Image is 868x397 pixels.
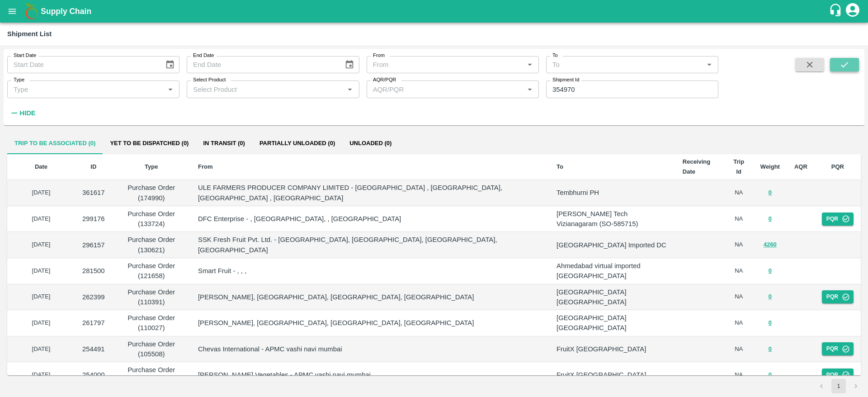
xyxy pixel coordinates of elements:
p: 281500 [82,266,105,276]
strong: Hide [19,109,35,117]
p: SSK Fresh Fruit Pvt. Ltd. - [GEOGRAPHIC_DATA], [GEOGRAPHIC_DATA], [GEOGRAPHIC_DATA], [GEOGRAPHIC_... [198,235,542,255]
p: Purchase Order (110391) [119,287,184,307]
b: ID [90,163,96,170]
td: [DATE] [7,336,75,363]
p: [PERSON_NAME], [GEOGRAPHIC_DATA], [GEOGRAPHIC_DATA], [GEOGRAPHIC_DATA] [198,318,542,328]
p: [PERSON_NAME] Vegetables - APMC vashi navi mumbai [198,370,542,380]
input: End Date [187,56,337,73]
input: AQR/PQR [369,83,509,95]
button: In transit (0) [196,132,252,154]
label: End Date [193,52,214,59]
button: Choose date [341,56,358,73]
button: 0 [769,370,772,380]
button: 0 [769,188,772,198]
input: Enter Shipment ID [546,80,718,98]
button: 4260 [764,240,777,250]
p: Chevas International - APMC vashi navi mumbai [198,344,542,354]
b: From [198,163,213,170]
p: Smart Fruit - , , , [198,266,542,276]
button: open drawer [2,1,23,22]
p: Purchase Order (174990) [119,183,184,203]
img: logo [23,2,41,20]
p: Ahmedabad virtual imported [GEOGRAPHIC_DATA] [557,261,668,281]
div: account of current user [844,2,861,21]
button: Open [344,83,356,95]
label: AQR/PQR [373,76,396,84]
b: Trip Id [733,158,744,175]
td: NA [725,258,753,284]
td: [DATE] [7,258,75,284]
td: NA [725,310,753,336]
button: PQR [822,342,854,355]
p: 254000 [82,370,105,380]
p: Purchase Order (105508) [119,339,184,359]
input: Select Product [189,83,341,95]
p: [PERSON_NAME], [GEOGRAPHIC_DATA], [GEOGRAPHIC_DATA], [GEOGRAPHIC_DATA] [198,292,542,302]
td: NA [725,180,753,206]
p: DFC Enterprise - , [GEOGRAPHIC_DATA], , [GEOGRAPHIC_DATA] [198,214,542,224]
a: Supply Chain [41,5,829,18]
div: Shipment List [7,28,52,40]
p: Purchase Order (121658) [119,261,184,281]
button: 0 [769,318,772,328]
button: Open [524,59,536,71]
td: [DATE] [7,180,75,206]
button: 0 [769,292,772,302]
p: 296157 [82,240,105,250]
button: page 1 [831,379,846,393]
p: [GEOGRAPHIC_DATA] Imported DC [557,240,668,250]
p: Purchase Order (105173) [119,365,184,385]
button: 0 [769,266,772,276]
label: Start Date [14,52,36,59]
b: Type [145,163,158,170]
div: customer-support [829,3,844,19]
td: NA [725,336,753,363]
td: [DATE] [7,232,75,258]
b: AQR [794,163,807,170]
label: Select Product [193,76,226,84]
label: Type [14,76,24,84]
button: Partially Unloaded (0) [252,132,342,154]
td: NA [725,284,753,311]
button: PQR [822,290,854,303]
button: Choose date [161,56,179,73]
td: [DATE] [7,310,75,336]
p: 262399 [82,292,105,302]
p: ULE FARMERS PRODUCER COMPANY LIMITED - [GEOGRAPHIC_DATA] , [GEOGRAPHIC_DATA], [GEOGRAPHIC_DATA] ,... [198,183,542,203]
td: [DATE] [7,362,75,388]
p: 254491 [82,344,105,354]
input: From [369,59,521,71]
p: FruitX [GEOGRAPHIC_DATA] [557,344,668,354]
button: 0 [769,214,772,224]
p: [GEOGRAPHIC_DATA] [GEOGRAPHIC_DATA] [557,313,668,333]
p: 299176 [82,214,105,224]
td: NA [725,232,753,258]
td: NA [725,206,753,232]
label: To [552,52,558,59]
button: Open [703,59,715,71]
button: Open [165,83,176,95]
p: [GEOGRAPHIC_DATA] [GEOGRAPHIC_DATA] [557,287,668,307]
label: Shipment Id [552,76,579,84]
button: Unloaded (0) [342,132,399,154]
p: Purchase Order (130621) [119,235,184,255]
p: [PERSON_NAME] Tech Vizianagaram (SO-585715) [557,209,668,229]
p: FruitX [GEOGRAPHIC_DATA] [557,370,668,380]
td: NA [725,362,753,388]
p: 361617 [82,188,105,198]
b: To [557,163,563,170]
button: PQR [822,369,854,382]
p: Tembhurni PH [557,188,668,198]
p: Purchase Order (133724) [119,209,184,229]
b: PQR [831,163,844,170]
nav: pagination navigation [813,379,864,393]
button: Yet to be dispatched (0) [103,132,196,154]
p: 261797 [82,318,105,328]
td: [DATE] [7,284,75,311]
input: Start Date [7,56,158,73]
button: 0 [769,344,772,354]
button: Hide [7,105,38,121]
button: PQR [822,213,854,226]
p: Purchase Order (110027) [119,313,184,333]
td: [DATE] [7,206,75,232]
